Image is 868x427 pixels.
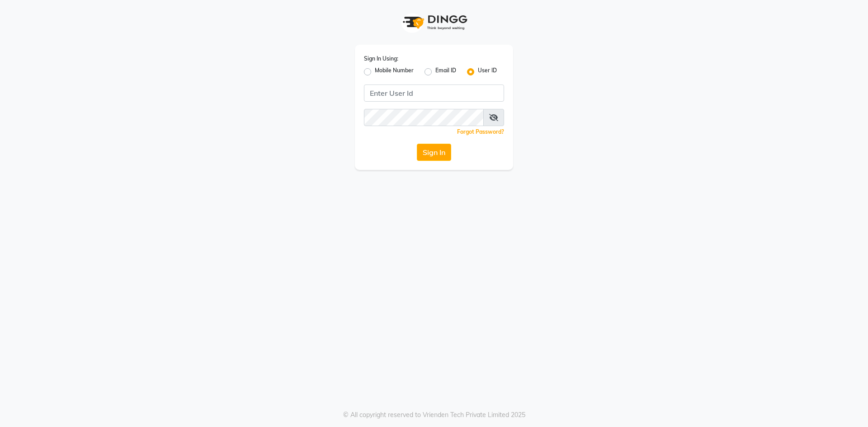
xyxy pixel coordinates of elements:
input: Username [364,109,484,126]
input: Username [364,84,504,102]
label: Sign In Using: [364,55,398,63]
label: Email ID [435,66,456,77]
button: Sign In [417,144,451,161]
a: Forgot Password? [457,128,504,135]
label: User ID [478,66,497,77]
img: logo1.svg [398,9,470,36]
label: Mobile Number [375,66,414,77]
